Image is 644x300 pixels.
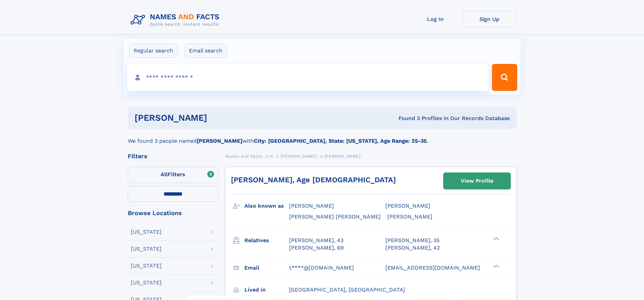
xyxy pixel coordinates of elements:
span: [PERSON_NAME] [PERSON_NAME] [289,213,381,220]
a: Names and Facts [225,152,262,160]
a: [PERSON_NAME], 69 [289,244,344,252]
a: [PERSON_NAME] [281,152,317,160]
a: [PERSON_NAME], 43 [289,237,343,244]
div: Filters [128,153,218,159]
div: [US_STATE] [131,246,162,252]
h3: Relatives [244,235,289,246]
div: [US_STATE] [131,280,162,285]
h1: [PERSON_NAME] [135,114,303,122]
span: All [161,171,168,178]
label: Regular search [129,44,177,58]
a: [PERSON_NAME], 35 [385,237,439,244]
h3: Also known as [244,200,289,212]
img: Logo Names and Facts [128,11,225,29]
label: Email search [185,44,227,58]
button: Search Button [492,64,517,91]
span: H [270,154,273,159]
a: [PERSON_NAME], Age [DEMOGRAPHIC_DATA] [231,176,396,184]
b: [PERSON_NAME] [197,138,242,144]
a: [PERSON_NAME], 42 [385,244,440,252]
a: Log In [408,11,462,27]
a: Sign Up [462,11,517,27]
div: ❯ [492,236,500,241]
div: ❯ [492,264,500,268]
span: [PERSON_NAME] [289,203,334,209]
div: [US_STATE] [131,263,162,269]
h3: Email [244,262,289,274]
div: We found 3 people named with . [128,129,517,145]
div: Browse Locations [128,210,218,216]
label: Filters [128,167,218,183]
span: [PERSON_NAME] [281,154,317,159]
div: View Profile [461,173,493,189]
h3: Lived in [244,284,289,296]
b: City: [GEOGRAPHIC_DATA], State: [US_STATE], Age Range: 25-35 [254,138,427,144]
span: [PERSON_NAME] [325,154,361,159]
a: H [270,152,273,160]
span: [EMAIL_ADDRESS][DOMAIN_NAME] [385,264,480,271]
span: [PERSON_NAME] [387,213,432,220]
a: View Profile [444,173,510,189]
input: search input [127,64,489,91]
span: [PERSON_NAME] [385,203,430,209]
div: Found 3 Profiles In Our Records Database [303,115,510,122]
span: [GEOGRAPHIC_DATA], [GEOGRAPHIC_DATA] [289,286,405,293]
div: [US_STATE] [131,229,162,235]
